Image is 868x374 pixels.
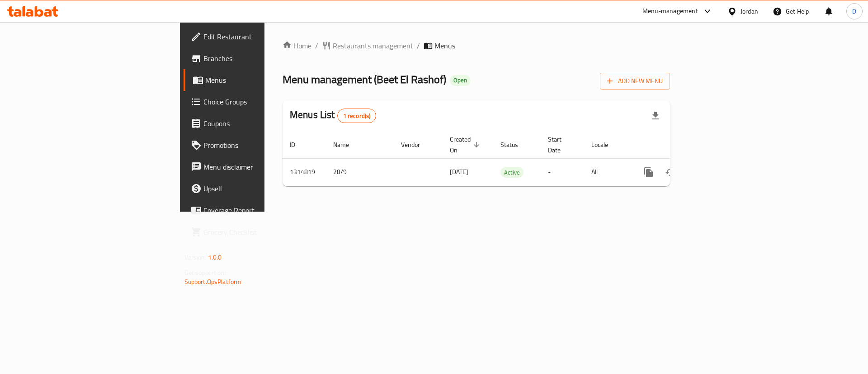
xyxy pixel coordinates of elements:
[203,140,318,151] span: Promotions
[184,47,325,69] a: Branches
[184,276,242,288] a: Support.OpsPlatform
[638,161,660,183] button: more
[203,31,318,42] span: Edit Restaurant
[205,75,318,85] span: Menus
[203,161,318,172] span: Menu disclaimer
[450,75,471,86] div: Open
[417,40,420,51] li: /
[322,40,413,51] a: Restaurants management
[337,109,377,123] div: Total records count
[541,158,584,186] td: -
[184,251,207,263] span: Version:
[184,221,325,243] a: Grocery Checklist
[203,227,318,237] span: Grocery Checklist
[283,69,446,90] span: Menu management ( Beet El Rashof )
[208,251,222,263] span: 1.0.0
[338,112,376,120] span: 1 record(s)
[283,131,732,186] table: enhanced table
[401,139,432,150] span: Vendor
[184,113,325,134] a: Coupons
[326,158,394,186] td: 28/9
[660,161,681,183] button: Change Status
[203,183,318,194] span: Upsell
[290,108,376,123] h2: Menus List
[591,139,620,150] span: Locale
[450,166,468,178] span: [DATE]
[631,131,732,159] th: Actions
[184,91,325,113] a: Choice Groups
[852,6,856,16] span: D
[500,167,524,178] div: Active
[607,76,663,87] span: Add New Menu
[203,53,318,64] span: Branches
[450,134,482,156] span: Created On
[584,158,631,186] td: All
[184,69,325,91] a: Menus
[642,6,698,17] div: Menu-management
[500,139,530,150] span: Status
[184,134,325,156] a: Promotions
[290,139,307,150] span: ID
[600,73,670,90] button: Add New Menu
[283,40,670,51] nav: breadcrumb
[203,118,318,129] span: Coupons
[203,96,318,107] span: Choice Groups
[434,40,455,51] span: Menus
[184,156,325,178] a: Menu disclaimer
[741,6,758,16] div: Jordan
[450,76,471,84] span: Open
[184,178,325,199] a: Upsell
[645,105,666,127] div: Export file
[500,167,524,178] span: Active
[548,134,573,156] span: Start Date
[333,139,361,150] span: Name
[184,199,325,221] a: Coverage Report
[333,40,413,51] span: Restaurants management
[184,26,325,47] a: Edit Restaurant
[203,205,318,216] span: Coverage Report
[184,267,226,279] span: Get support on:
